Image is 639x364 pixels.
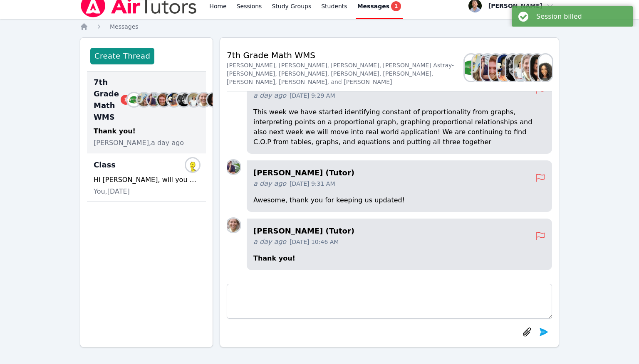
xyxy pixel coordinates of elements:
img: Diana Andrade [227,219,240,232]
p: Awesome, thank you for keeping us updated! [253,195,545,205]
div: Hi [PERSON_NAME], will you be joining class [DATE]? [94,175,199,185]
img: Zachary D'Esposito [147,93,161,106]
span: 1 [121,95,131,105]
img: Zachary D'Esposito [481,54,494,81]
img: Sarah Skonicki [473,54,486,81]
p: Thank you! [253,253,545,263]
span: Messages [110,23,139,30]
div: [PERSON_NAME], [PERSON_NAME], [PERSON_NAME], [PERSON_NAME] Astray-[PERSON_NAME], [PERSON_NAME], [... [227,61,465,86]
span: a day ago [253,179,286,189]
span: 7th Grade Math WMS [94,76,131,123]
span: 1 [391,1,401,11]
nav: Breadcrumb [80,22,559,31]
img: Vincent Astray-Caneda [157,93,171,106]
img: Adrinna Beltre [187,93,201,106]
h4: [PERSON_NAME] (Tutor) [253,225,535,237]
div: Session billed [536,12,627,20]
h4: [PERSON_NAME] (Tutor) [253,167,535,179]
a: Messages [110,22,139,31]
div: 7th Grade Math WMS1Kaitlyn HallSarah SkonickiZachary D'EspositoVincent Astray-CanedaPeggy KoutasC... [87,71,206,153]
button: Create Thread [90,48,154,64]
img: Courtney Maher [177,93,191,106]
img: Kaitlyn Hall [127,93,141,106]
img: Diana Andrade [522,54,535,81]
img: Zachary D'Esposito [227,160,240,174]
img: Peggy Koutas [167,93,181,106]
span: [DATE] 9:29 AM [290,91,335,100]
h2: 7th Grade Math WMS [227,49,465,61]
span: [DATE] 9:31 AM [290,180,335,188]
span: Messages [357,2,389,10]
span: Class [94,159,116,171]
span: a day ago [253,91,286,101]
img: Eloa Martins [186,158,199,172]
img: Vincent Astray-Caneda [489,54,503,81]
img: Jacqueline Judge [207,93,220,106]
img: Adrinna Beltre [514,54,528,81]
img: Michelle Dupin [539,54,552,81]
img: Peggy Koutas [498,54,511,81]
img: Sarah Skonicki [137,93,151,106]
span: You, [DATE] [94,187,130,197]
img: Courtney Maher [506,54,519,81]
img: Kaitlyn Hall [465,54,478,81]
div: Thank you! [94,126,199,136]
img: Diana Andrade [197,93,211,106]
img: Jacqueline Judge [530,54,544,81]
span: a day ago [253,237,286,247]
p: This week we have started identifying constant of proportionality from graphs, interpreting point... [253,107,545,147]
div: ClassEloa MartinsHi [PERSON_NAME], will you be joining class [DATE]?You,[DATE] [87,153,206,202]
span: [DATE] 10:46 AM [290,238,339,246]
span: [PERSON_NAME], a day ago [94,138,184,148]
